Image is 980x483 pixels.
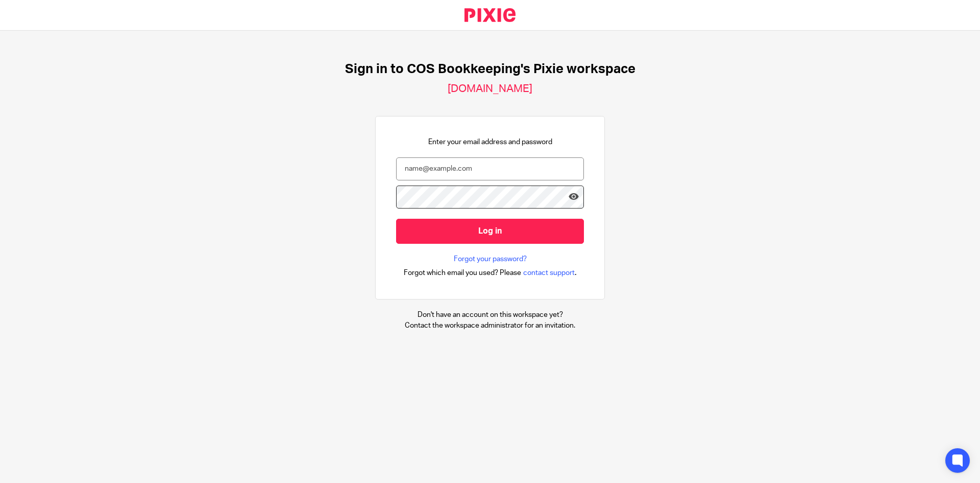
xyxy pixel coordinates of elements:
[404,267,577,279] div: .
[448,82,532,96] h2: [DOMAIN_NAME]
[405,320,575,331] p: Contact the workspace administrator for an invitation.
[404,268,521,278] span: Forgot which email you used? Please
[396,157,584,180] input: name@example.com
[454,254,527,264] a: Forgot your password?
[523,268,575,278] span: contact support
[345,61,635,77] h1: Sign in to COS Bookkeeping's Pixie workspace
[405,310,575,320] p: Don't have an account on this workspace yet?
[396,219,584,244] input: Log in
[428,137,552,147] p: Enter your email address and password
